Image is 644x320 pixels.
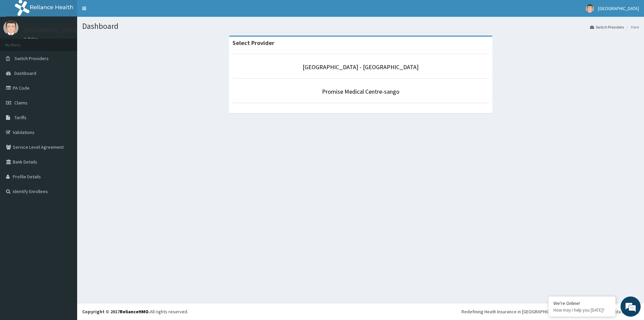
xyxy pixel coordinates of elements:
div: Redefining Heath Insurance in [GEOGRAPHIC_DATA] using Telemedicine and Data Science! [462,308,639,315]
img: User Image [586,4,594,13]
span: Switch Providers [14,55,49,61]
a: RelianceHMO [120,309,149,315]
span: [GEOGRAPHIC_DATA] [598,5,639,11]
h1: Dashboard [82,22,639,31]
p: How may I help you today? [553,307,610,313]
p: [GEOGRAPHIC_DATA] [23,27,79,33]
span: Tariffs [14,115,26,121]
a: [GEOGRAPHIC_DATA] - [GEOGRAPHIC_DATA] [303,63,419,71]
strong: Select Provider [232,39,274,47]
img: User Image [3,20,18,35]
footer: All rights reserved. [77,303,644,320]
span: Dashboard [14,70,36,76]
a: Promise Medical Centre-sango [322,88,399,95]
span: Claims [14,100,28,106]
div: We're Online! [553,300,610,306]
li: Here [625,24,639,30]
a: Online [23,37,40,41]
strong: Copyright © 2017 . [82,309,150,315]
a: Switch Providers [590,24,624,30]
